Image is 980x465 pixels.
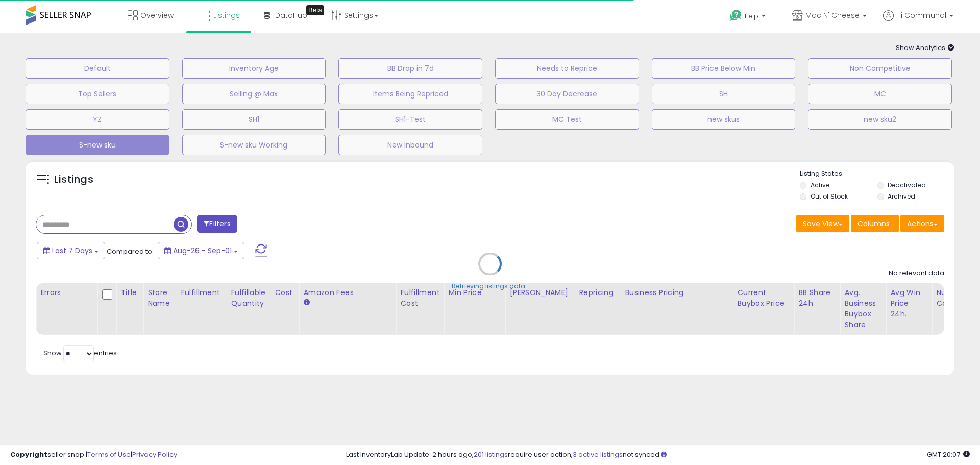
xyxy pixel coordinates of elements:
a: 3 active listings [573,450,623,459]
button: BB Price Below Min [652,58,796,79]
button: Top Sellers [26,84,169,104]
button: Items Being Repriced [338,84,482,104]
i: Click here to read more about un-synced listings. [661,451,667,458]
button: new sku2 [808,109,952,130]
span: Overview [140,10,174,20]
i: Get Help [729,9,742,22]
span: Hi Communal [896,10,946,20]
button: SH1-Test [338,109,482,130]
button: Needs to Reprice [495,58,639,79]
button: 30 Day Decrease [495,84,639,104]
button: New Inbound [338,135,482,155]
button: Selling @ Max [182,84,326,104]
span: Listings [213,10,240,20]
span: Help [745,12,758,20]
div: Last InventoryLab Update: 2 hours ago, require user action, not synced. [346,450,970,460]
button: BB Drop in 7d [338,58,482,79]
strong: Copyright [10,450,47,459]
a: Terms of Use [87,450,131,459]
div: seller snap | | [10,450,177,460]
button: S-new sku Working [182,135,326,155]
button: SH [652,84,796,104]
span: DataHub [275,10,307,20]
button: S-new sku [26,135,169,155]
button: Default [26,58,169,79]
a: 201 listings [474,450,508,459]
span: Mac N' Cheese [805,10,860,20]
button: Inventory Age [182,58,326,79]
span: 2025-09-9 20:07 GMT [927,450,970,459]
a: Hi Communal [883,10,953,33]
button: new skus [652,109,796,130]
button: MC Test [495,109,639,130]
div: Retrieving listings data.. [452,282,528,291]
a: Privacy Policy [132,450,177,459]
span: Show Analytics [896,43,954,53]
button: SH1 [182,109,326,130]
a: Help [722,2,776,33]
button: Non Competitive [808,58,952,79]
button: YZ [26,109,169,130]
button: MC [808,84,952,104]
div: Tooltip anchor [306,5,324,15]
